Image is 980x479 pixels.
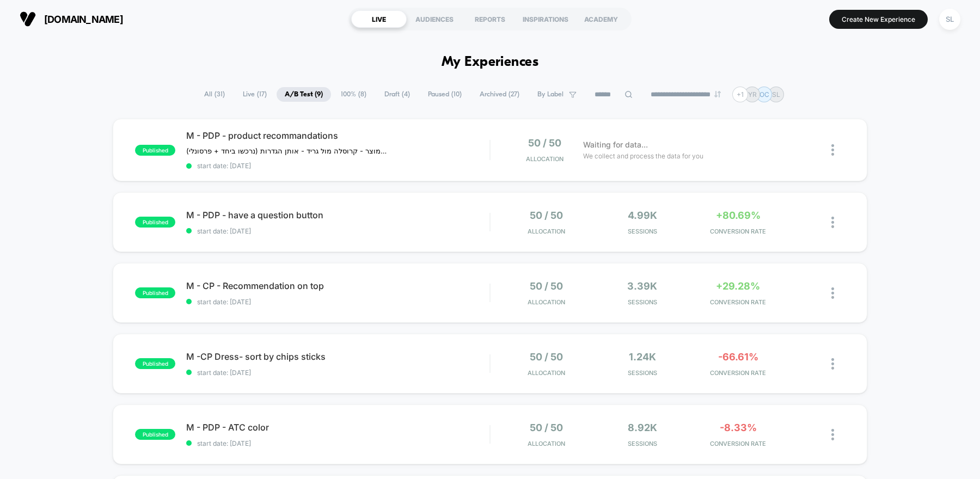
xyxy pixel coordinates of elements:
[186,280,489,291] span: M - CP - Recommendation on top
[597,228,688,235] span: Sessions
[135,217,175,228] span: published
[186,351,489,362] span: M -CP Dress- sort by chips sticks
[748,90,757,99] p: YR
[716,210,761,221] span: +80.69%
[277,87,331,102] span: A/B Test ( 9 )
[528,369,565,377] span: Allocation
[135,429,175,440] span: published
[186,162,489,170] span: start date: [DATE]
[831,217,834,228] img: close
[693,440,783,447] span: CONVERSION RATE
[831,144,834,156] img: close
[732,87,748,102] div: + 1
[716,280,760,292] span: +29.28%
[442,54,539,70] h1: My Experiences
[573,10,629,28] div: ACADEMY
[526,155,563,163] span: Allocation
[597,440,688,447] span: Sessions
[759,90,769,99] p: OC
[135,358,175,369] span: published
[528,137,561,149] span: 50 / 50
[693,228,783,235] span: CONVERSION RATE
[530,351,563,363] span: 50 / 50
[186,298,489,306] span: start date: [DATE]
[333,87,375,102] span: 100% ( 8 )
[528,228,565,235] span: Allocation
[628,422,657,433] span: 8.92k
[829,10,928,29] button: Create New Experience
[772,90,780,99] p: SL
[186,439,489,447] span: start date: [DATE]
[186,227,489,235] span: start date: [DATE]
[718,351,758,363] span: -66.61%
[518,10,573,28] div: INSPIRATIONS
[936,8,964,30] button: SL
[235,87,275,102] span: Live ( 17 )
[20,11,36,27] img: Visually logo
[186,146,388,155] span: ניסוי על תצוגת המלצות בעמוד מוצר - קרוסלה מול גריד - אותן הגדרות (נרכשו ביחד + פרסונלי)
[186,130,489,141] span: M - PDP - product recommandations
[16,10,126,28] button: [DOMAIN_NAME]
[530,210,563,221] span: 50 / 50
[528,298,565,306] span: Allocation
[537,90,563,99] span: By Label
[196,87,233,102] span: All ( 31 )
[135,145,175,156] span: published
[629,351,656,363] span: 1.24k
[720,422,757,433] span: -8.33%
[583,139,648,151] span: Waiting for data...
[939,9,960,30] div: SL
[528,440,565,447] span: Allocation
[135,287,175,298] span: published
[693,298,783,306] span: CONVERSION RATE
[627,280,657,292] span: 3.39k
[597,298,688,306] span: Sessions
[351,10,407,28] div: LIVE
[530,280,563,292] span: 50 / 50
[530,422,563,433] span: 50 / 50
[628,210,657,221] span: 4.99k
[471,87,528,102] span: Archived ( 27 )
[44,14,123,25] span: [DOMAIN_NAME]
[407,10,462,28] div: AUDIENCES
[693,369,783,377] span: CONVERSION RATE
[583,151,703,161] span: We collect and process the data for you
[597,369,688,377] span: Sessions
[186,210,489,220] span: M - PDP - have a question button
[714,91,721,97] img: end
[186,369,489,377] span: start date: [DATE]
[462,10,518,28] div: REPORTS
[186,422,489,433] span: M - PDP - ATC color
[420,87,470,102] span: Paused ( 10 )
[831,429,834,440] img: close
[376,87,418,102] span: Draft ( 4 )
[831,287,834,299] img: close
[831,358,834,370] img: close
